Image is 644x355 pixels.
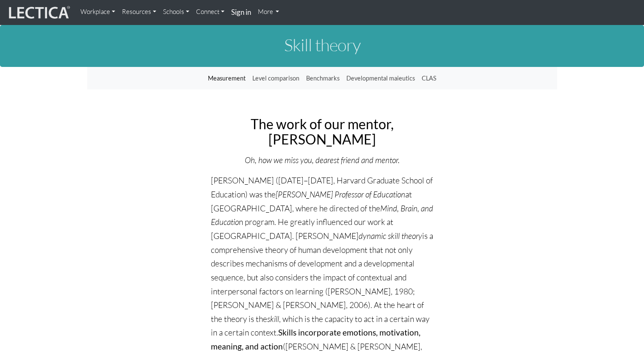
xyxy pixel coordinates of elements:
strong: Sign in [231,8,251,17]
strong: Skills incorporate emotions, motivation, meaning, and action [211,327,420,351]
a: Level comparison [249,70,303,86]
a: Developmental maieutics [343,70,418,86]
a: More [254,3,283,20]
a: Schools [160,3,193,20]
i: [PERSON_NAME] Professor of Education [276,189,405,200]
h1: Skill theory [87,36,557,54]
a: Workplace [77,3,119,20]
img: lecticalive [7,5,70,21]
i: skill [267,314,279,324]
i: Oh, how we miss you, dearest friend and mentor. [245,155,400,165]
i: dynamic skill theory [359,231,422,241]
a: CLAS [418,70,440,86]
a: Sign in [228,3,254,22]
a: Resources [119,3,160,20]
h2: The work of our mentor, [PERSON_NAME] [211,116,433,146]
a: Connect [193,3,228,20]
a: Measurement [205,70,249,86]
a: Benchmarks [303,70,343,86]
